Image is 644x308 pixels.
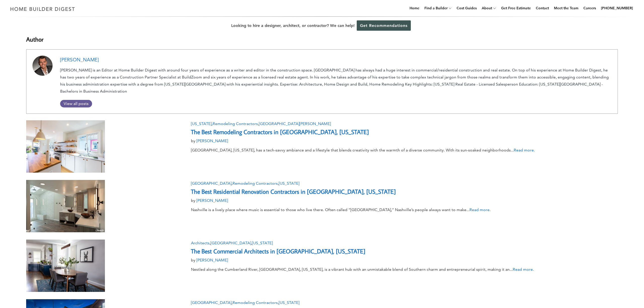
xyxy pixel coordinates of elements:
span: , , [191,241,273,245]
a: [PERSON_NAME] [196,198,228,203]
a: [GEOGRAPHIC_DATA] [191,181,231,186]
a: Get Recommendations [357,20,411,31]
a: Read more. [514,148,535,152]
a: [US_STATE] [279,300,299,305]
span: by [191,138,228,143]
iframe: Drift Widget Chat Controller [547,272,638,302]
h3: Author [26,35,618,44]
img: Home Builder Digest [8,4,77,14]
span: View all posts [60,101,92,106]
a: [PERSON_NAME] [196,258,228,262]
a: View all posts [60,100,92,107]
span: , , [191,121,331,126]
a: Architects [191,241,210,245]
a: Remodeling Contractors [213,121,258,126]
div: Nestled along the Cumberland River, [GEOGRAPHIC_DATA], [US_STATE], is a vibrant hub with an unmis... [191,266,618,273]
a: [US_STATE] [252,241,273,245]
a: [GEOGRAPHIC_DATA] [191,300,231,305]
a: Read more. [513,267,534,272]
a: Read more. [469,207,491,212]
div: [GEOGRAPHIC_DATA], [US_STATE], has a tech-savvy ambiance and a lifestyle that blends creativity w... [191,147,618,154]
a: Remodeling Contractors [232,181,278,186]
a: Remodeling Contractors [232,300,278,305]
a: [PERSON_NAME] [60,57,99,63]
p: [PERSON_NAME] is an Editor at Home Builder Digest with around four years of experience as a write... [60,67,612,95]
a: [GEOGRAPHIC_DATA][PERSON_NAME] [259,121,331,126]
a: The Best Residential Renovation Contractors in [GEOGRAPHIC_DATA], [US_STATE] [191,187,396,195]
span: , , [191,181,299,186]
a: The Best Commercial Architects in [GEOGRAPHIC_DATA], [US_STATE] [191,247,365,255]
a: The Best Remodeling Contractors in [GEOGRAPHIC_DATA], [US_STATE] [191,128,369,136]
div: Nashville is a lively place where music is essential to those who live there. Often called “[GEOG... [191,206,618,213]
a: [PERSON_NAME] [196,138,228,143]
a: [GEOGRAPHIC_DATA] [211,241,251,245]
a: [US_STATE] [279,181,299,186]
a: [US_STATE] [191,121,212,126]
span: by [191,258,228,262]
span: by [191,198,228,203]
span: , , [191,300,299,305]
